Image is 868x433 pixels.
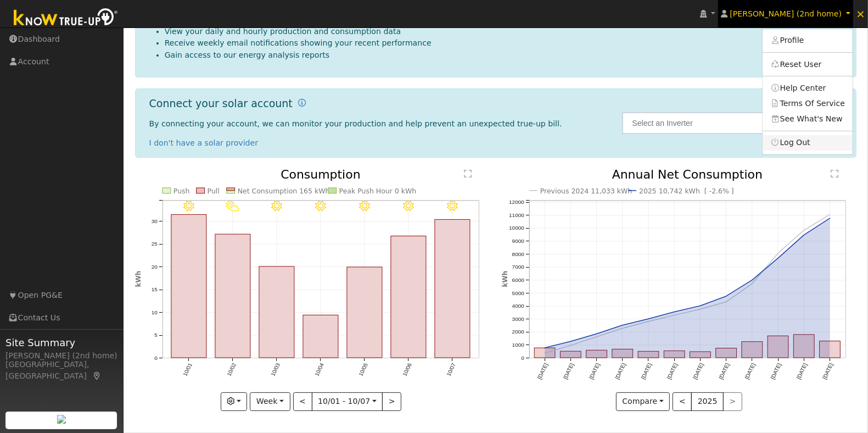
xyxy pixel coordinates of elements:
[690,352,711,358] rect: onclick=""
[271,201,282,212] i: 10/03 - MostlyClear
[802,228,807,232] circle: onclick=""
[542,351,547,356] circle: onclick=""
[226,362,237,378] text: 10/02
[5,359,117,382] div: [GEOGRAPHIC_DATA], [GEOGRAPHIC_DATA]
[796,362,808,380] text: [DATE]
[763,96,853,111] a: Terms Of Service
[293,392,312,411] button: <
[501,271,509,287] text: kWh
[691,392,724,411] button: 2025
[447,201,458,212] i: 10/07 - Clear
[171,214,206,358] rect: onclick=""
[509,225,524,231] text: 10000
[512,238,524,244] text: 9000
[57,415,66,424] img: retrieve
[165,26,848,37] li: View your daily and hourly production and consumption data
[718,362,731,380] text: [DATE]
[612,168,763,181] text: Annual Net Consumption
[672,310,676,314] circle: onclick=""
[149,138,259,147] a: I don't have a solar provider
[620,326,625,331] circle: onclick=""
[5,335,117,350] span: Site Summary
[856,7,865,20] span: ×
[5,350,117,362] div: [PERSON_NAME] (2nd home)
[149,119,562,128] span: By connecting your account, we can monitor your production and help prevent an unexpected true-up...
[639,187,734,195] text: 2025 10,742 kWh [ -2.6% ]
[724,300,729,304] circle: onclick=""
[512,264,524,270] text: 7000
[464,169,472,178] text: 
[259,267,294,358] rect: onclick=""
[512,329,524,335] text: 2000
[588,362,601,380] text: [DATE]
[339,187,417,195] text: Peak Push Hour 0 kWh
[165,37,848,49] li: Receive weekly email notifications showing your recent performance
[509,199,524,205] text: 12000
[226,201,239,212] i: 10/02 - PartlyCloudy
[509,212,524,218] text: 11000
[698,307,703,312] circle: onclick=""
[672,313,676,318] circle: onclick=""
[165,49,848,61] li: Gain access to our energy analysis reports
[794,335,815,358] rect: onclick=""
[313,362,325,378] text: 10/04
[612,349,633,358] rect: onclick=""
[359,201,370,212] i: 10/05 - MostlyClear
[238,187,330,195] text: Net Consumption 165 kWh
[763,135,853,151] a: Log Out
[435,219,470,358] rect: onclick=""
[594,335,598,339] circle: onclick=""
[347,267,382,358] rect: onclick=""
[149,97,293,110] h1: Connect your solar account
[135,271,142,287] text: kWh
[646,317,651,321] circle: onclick=""
[542,346,547,350] circle: onclick=""
[698,304,703,308] circle: onclick=""
[154,355,158,361] text: 0
[594,332,598,336] circle: onclick=""
[312,392,383,411] button: 10/01 - 10/07
[154,332,158,338] text: 5
[512,316,524,322] text: 3000
[744,362,757,380] text: [DATE]
[540,187,632,195] text: Previous 2024 11,033 kWh
[822,362,835,380] text: [DATE]
[151,287,158,293] text: 15
[215,234,250,358] rect: onclick=""
[692,362,704,380] text: [DATE]
[512,277,524,283] text: 6000
[638,352,659,358] rect: onclick=""
[315,201,326,212] i: 10/04 - MostlyClear
[512,290,524,296] text: 5000
[560,352,581,358] rect: onclick=""
[446,362,457,378] text: 10/07
[568,340,573,344] circle: onclick=""
[183,201,194,212] i: 10/01 - Clear
[750,282,754,286] circle: onclick=""
[768,336,789,358] rect: onclick=""
[664,351,685,358] rect: onclick=""
[281,168,361,181] text: Consumption
[536,362,549,380] text: [DATE]
[770,362,782,380] text: [DATE]
[382,392,401,411] button: >
[534,348,555,358] rect: onclick=""
[391,236,426,358] rect: onclick=""
[831,169,838,178] text: 
[763,57,853,72] a: Reset User
[182,362,193,378] text: 10/01
[303,315,338,358] rect: onclick=""
[521,355,524,361] text: 0
[620,323,625,327] circle: onclick=""
[512,342,524,348] text: 1000
[776,251,780,256] circle: onclick=""
[802,233,807,237] circle: onclick=""
[666,362,679,380] text: [DATE]
[512,251,524,257] text: 8000
[828,216,832,220] circle: onclick=""
[750,278,754,282] circle: onclick=""
[828,212,832,216] circle: onclick=""
[92,371,102,380] a: Map
[151,241,158,247] text: 25
[8,6,124,31] img: Know True-Up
